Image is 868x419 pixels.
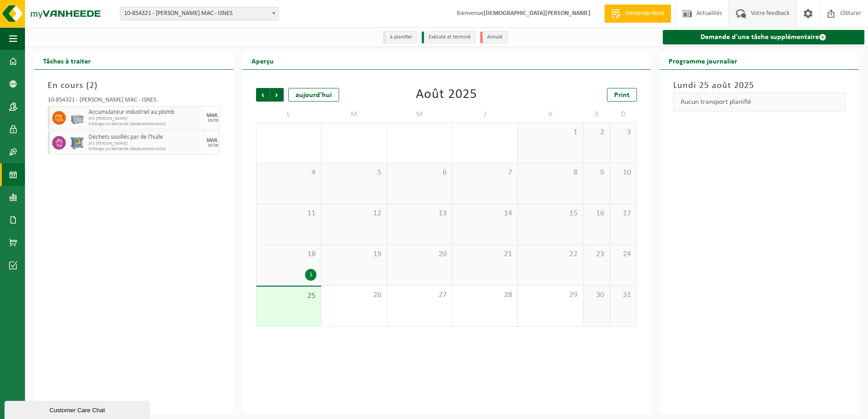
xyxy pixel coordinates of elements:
div: 1 [305,269,316,281]
span: 9 [588,168,605,178]
td: M [387,106,453,122]
li: à planifier [383,31,417,44]
span: 13 [392,209,448,219]
li: Exécuté et terminé [422,31,476,44]
span: 19 [326,249,382,259]
span: 10 [615,168,632,178]
a: Demande d'une tâche supplémentaire [663,30,864,44]
li: Annulé [480,31,508,44]
span: 6 [392,168,448,178]
td: L [256,106,321,122]
span: 17 [615,209,632,219]
div: MAR. [207,113,219,118]
span: 25 [261,291,316,301]
div: MAR. [207,138,219,143]
span: DIS [PERSON_NAME] [89,141,204,146]
h2: Programme journalier [660,52,746,69]
span: Demande devis [623,9,666,18]
td: J [453,106,518,122]
span: 10-854321 - ELIA CRÉALYS MAC - ISNES [120,7,278,20]
span: 26 [326,290,382,300]
span: DIS [PERSON_NAME] [89,116,204,122]
strong: [DEMOGRAPHIC_DATA][PERSON_NAME] [483,10,591,17]
a: Print [607,88,637,102]
div: 26/08 [207,143,218,148]
h2: Aperçu [242,52,283,69]
span: 2 [89,81,94,90]
img: PB-AP-0800-MET-02-01 [70,136,84,150]
span: 5 [326,168,382,178]
span: 11 [261,209,316,219]
span: Echange sur demande (déplacement exclu) [89,146,204,152]
div: Aucun transport planifié [673,93,845,112]
h2: Tâches à traiter [34,52,100,69]
span: 28 [457,290,513,300]
span: 27 [392,290,448,300]
div: 26/08 [207,118,218,123]
span: Précédent [256,88,270,102]
span: 14 [457,209,513,219]
span: 30 [588,290,605,300]
span: 1 [523,127,578,137]
span: 3 [615,127,632,137]
span: 23 [588,249,605,259]
span: 24 [615,249,632,259]
span: 20 [392,249,448,259]
iframe: chat widget [5,399,152,419]
div: 10-854321 - [PERSON_NAME] MAC - ISNES [48,97,220,106]
span: Echange sur demande (déplacement exclu) [89,122,204,127]
span: 15 [523,209,578,219]
span: 31 [615,290,632,300]
span: Déchets souillés par de l'huile [89,134,204,141]
span: Accumulateur industriel au plomb [89,109,204,116]
span: Print [614,92,630,99]
span: 16 [588,209,605,219]
span: 29 [523,290,578,300]
span: Suivant [270,88,284,102]
span: 10-854321 - ELIA CRÉALYS MAC - ISNES [120,7,279,20]
img: PB-LB-0680-HPE-GY-11 [70,111,84,125]
td: V [518,106,583,122]
span: 21 [457,249,513,259]
td: M [321,106,387,122]
div: Août 2025 [416,88,477,102]
span: 18 [261,249,316,259]
td: D [610,106,637,122]
a: Demande devis [604,5,671,23]
h3: En cours ( ) [48,79,220,93]
span: 2 [588,127,605,137]
h3: Lundi 25 août 2025 [673,79,845,93]
span: 7 [457,168,513,178]
span: 8 [523,168,578,178]
span: 22 [523,249,578,259]
div: aujourd'hui [288,88,339,102]
td: S [583,106,610,122]
span: 4 [261,168,316,178]
span: 12 [326,209,382,219]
